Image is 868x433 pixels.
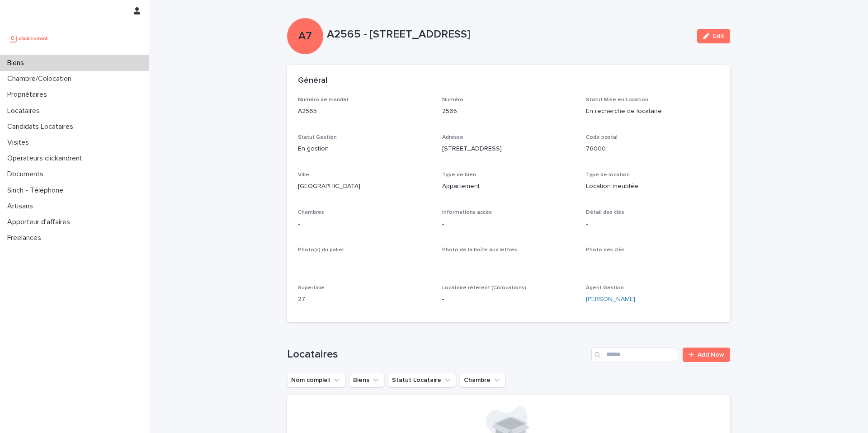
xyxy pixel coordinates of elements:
p: Apporteur d'affaires [4,218,77,226]
button: Chambre [460,373,505,387]
p: Sinch - Téléphone [4,186,71,195]
span: Photo(s) du palier [298,247,344,253]
input: Search [591,348,677,362]
span: Chambres [298,210,324,215]
p: Biens [4,59,31,67]
span: Superficie [298,285,325,291]
button: Nom complet [287,373,345,387]
h2: Général [298,76,327,86]
span: Numéro [442,97,463,103]
p: 27 [298,295,431,304]
p: Candidats Locataires [4,122,80,131]
p: A2565 [298,107,431,116]
p: - [298,257,431,267]
p: 76000 [586,144,719,154]
p: - [442,220,576,229]
span: Code postal [586,135,618,140]
span: Agent Gestion [586,285,624,291]
p: - [298,220,431,229]
span: Photo des clés [586,247,625,253]
span: Type de bien [442,172,476,178]
a: Add New [683,348,730,362]
p: Chambre/Colocation [4,75,79,83]
p: Appartement [442,182,576,191]
span: Informations accès [442,210,492,215]
p: Artisans [4,202,40,211]
p: Locataires [4,107,47,115]
button: Biens [349,373,384,387]
span: Détail des clés [586,210,624,215]
p: En recherche de locataire [586,107,719,116]
h1: Locataires [287,348,588,361]
span: Numéro de mandat [298,97,349,103]
p: A2565 - [STREET_ADDRESS] [327,28,690,41]
img: UCB0brd3T0yccxBKYDjQ [7,29,51,47]
button: Edit [697,29,730,43]
p: - [442,295,576,304]
span: Statut Mise en Location [586,97,648,103]
span: Locataire référent (Colocations) [442,285,526,291]
p: [GEOGRAPHIC_DATA] [298,182,431,191]
span: Ville [298,172,309,178]
span: Type de location [586,172,630,178]
p: 2565 [442,107,576,116]
p: - [586,257,719,267]
span: Add New [698,352,724,358]
span: Statut Gestion [298,135,337,140]
p: Documents [4,170,51,179]
p: - [442,257,576,267]
p: - [586,220,719,229]
p: Freelances [4,234,48,242]
p: Operateurs clickandrent [4,154,90,163]
p: Location meublée [586,182,719,191]
a: [PERSON_NAME] [586,295,635,304]
p: Visites [4,138,36,147]
p: Propriétaires [4,90,54,99]
span: Adresse [442,135,463,140]
p: [STREET_ADDRESS] [442,144,576,154]
p: En gestion [298,144,431,154]
span: Edit [713,33,724,39]
span: Photo de la boîte aux lettres [442,247,517,253]
button: Statut Locataire [388,373,456,387]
